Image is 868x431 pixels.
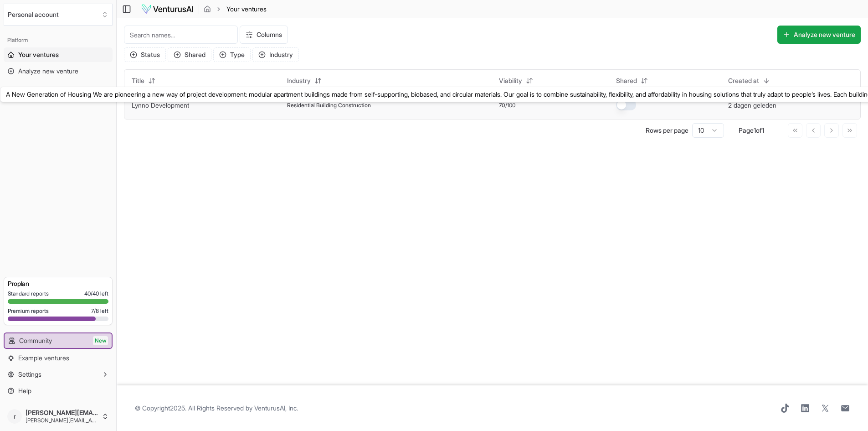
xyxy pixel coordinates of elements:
[282,73,327,88] button: Industry
[204,5,267,14] nav: breadcrumb
[4,351,113,365] a: Example ventures
[254,404,297,412] a: VenturusAI, Inc
[240,26,288,44] button: Columns
[8,279,108,288] h3: Pro plan
[611,73,653,88] button: Shared
[616,76,637,85] span: Shared
[505,102,515,109] span: /100
[499,76,522,85] span: Viability
[8,307,49,315] span: Premium reports
[132,101,189,110] button: Lynno Development
[252,47,299,62] button: Industry
[18,67,78,76] span: Analyze new venture
[19,336,52,345] span: Community
[4,367,113,382] button: Settings
[26,409,98,417] span: [PERSON_NAME][EMAIL_ADDRESS][PERSON_NAME][DOMAIN_NAME]
[213,47,251,62] button: Type
[723,73,776,88] button: Created at
[4,47,113,62] a: Your ventures
[18,370,41,379] span: Settings
[8,290,49,297] span: Standard reports
[135,404,298,413] span: © Copyright 2025 . All Rights Reserved by .
[4,64,113,78] a: Analyze new venture
[739,126,754,134] span: Page
[7,409,22,424] span: r
[5,333,112,348] a: CommunityNew
[18,50,59,59] span: Your ventures
[18,353,69,363] span: Example ventures
[18,386,31,395] span: Help
[93,336,108,345] span: New
[4,384,113,398] a: Help
[754,126,756,134] span: 1
[646,126,688,135] p: Rows per page
[777,26,861,44] button: Analyze new venture
[493,73,539,88] button: Viability
[132,76,144,85] span: Title
[132,101,189,109] a: Lynno Development
[91,307,108,315] span: 7 / 8 left
[499,102,505,109] span: 70
[84,290,108,297] span: 40 / 40 left
[728,76,759,85] span: Created at
[728,101,776,110] button: 2 dagen geleden
[762,126,764,134] span: 1
[756,126,762,134] span: of
[4,405,113,427] button: r[PERSON_NAME][EMAIL_ADDRESS][PERSON_NAME][DOMAIN_NAME][PERSON_NAME][EMAIL_ADDRESS][PERSON_NAME][...
[4,4,113,26] button: Select an organization
[126,73,161,88] button: Title
[4,33,113,47] div: Platform
[168,47,211,62] button: Shared
[26,417,98,424] span: [PERSON_NAME][EMAIL_ADDRESS][PERSON_NAME][DOMAIN_NAME]
[124,47,166,62] button: Status
[124,26,238,44] input: Search names...
[226,5,267,14] span: Your ventures
[287,76,311,85] span: Industry
[287,102,371,109] span: Residential Building Construction
[141,4,194,15] img: logo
